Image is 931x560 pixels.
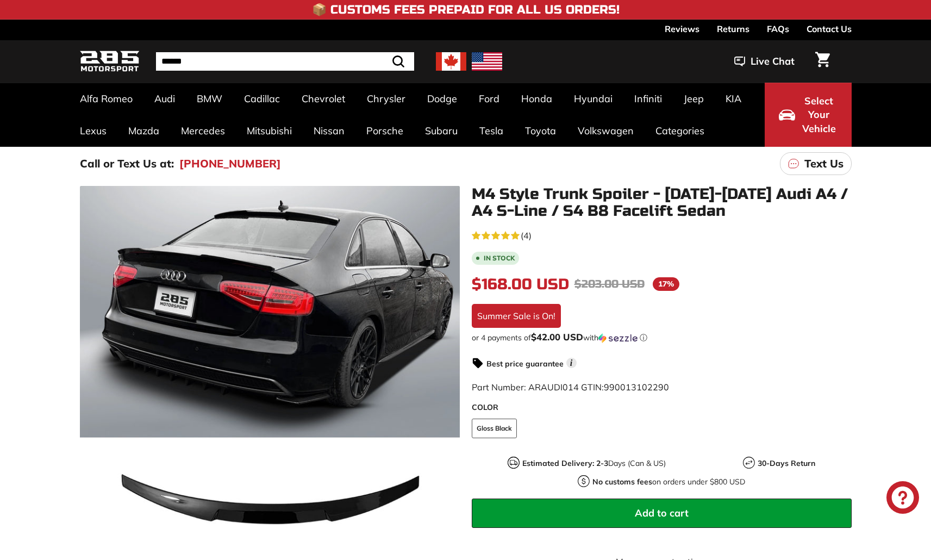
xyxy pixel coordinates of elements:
[472,275,569,294] span: $168.00 USD
[720,48,809,75] button: Live Chat
[472,402,852,413] label: COLOR
[665,20,699,38] a: Reviews
[179,155,281,172] a: [PHONE_NUMBER]
[566,358,577,368] span: i
[767,20,789,38] a: FAQs
[468,83,510,115] a: Ford
[807,20,852,38] a: Contact Us
[809,43,836,80] a: Cart
[521,229,532,242] span: (4)
[592,477,652,487] strong: No customs fees
[472,332,852,343] div: or 4 payments of with
[715,83,752,115] a: KIA
[598,333,638,343] img: Sezzle
[472,332,852,343] div: or 4 payments of$42.00 USDwithSezzle Click to learn more about Sezzle
[291,83,356,115] a: Chevrolet
[69,115,117,147] a: Lexus
[416,83,468,115] a: Dodge
[751,54,795,69] span: Live Chat
[414,115,468,147] a: Subaru
[592,476,745,488] p: on orders under $800 USD
[510,83,563,115] a: Honda
[69,83,143,115] a: Alfa Romeo
[758,458,815,468] strong: 30-Days Return
[117,115,170,147] a: Mazda
[522,458,666,469] p: Days (Can & US)
[156,52,414,71] input: Search
[186,83,233,115] a: BMW
[635,507,689,519] span: Add to cart
[236,115,303,147] a: Mitsubishi
[563,83,623,115] a: Hyundai
[673,83,715,115] a: Jeep
[623,83,673,115] a: Infiniti
[472,186,852,220] h1: M4 Style Trunk Spoiler - [DATE]-[DATE] Audi A4 / A4 S-Line / S4 B8 Facelift Sedan
[653,277,679,291] span: 17%
[780,152,852,175] a: Text Us
[801,94,838,136] span: Select Your Vehicle
[80,155,174,172] p: Call or Text Us at:
[522,458,608,468] strong: Estimated Delivery: 2-3
[143,83,186,115] a: Audi
[170,115,236,147] a: Mercedes
[604,382,669,393] span: 990013102290
[486,359,564,369] strong: Best price guarantee
[883,481,922,517] inbox-online-store-chat: Shopify online store chat
[531,331,583,343] span: $42.00 USD
[472,382,669,393] span: Part Number: ARAUDI014 GTIN:
[472,304,561,328] div: Summer Sale is On!
[355,115,414,147] a: Porsche
[645,115,715,147] a: Categories
[472,228,852,242] a: 4.8 rating (4 votes)
[574,277,645,291] span: $203.00 USD
[233,83,291,115] a: Cadillac
[468,115,514,147] a: Tesla
[484,255,515,262] b: In stock
[567,115,645,147] a: Volkswagen
[472,499,852,528] button: Add to cart
[717,20,749,38] a: Returns
[356,83,416,115] a: Chrysler
[514,115,567,147] a: Toyota
[303,115,355,147] a: Nissan
[765,83,852,147] button: Select Your Vehicle
[80,49,140,74] img: Logo_285_Motorsport_areodynamics_components
[312,3,620,16] h4: 📦 Customs Fees Prepaid for All US Orders!
[804,155,843,172] p: Text Us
